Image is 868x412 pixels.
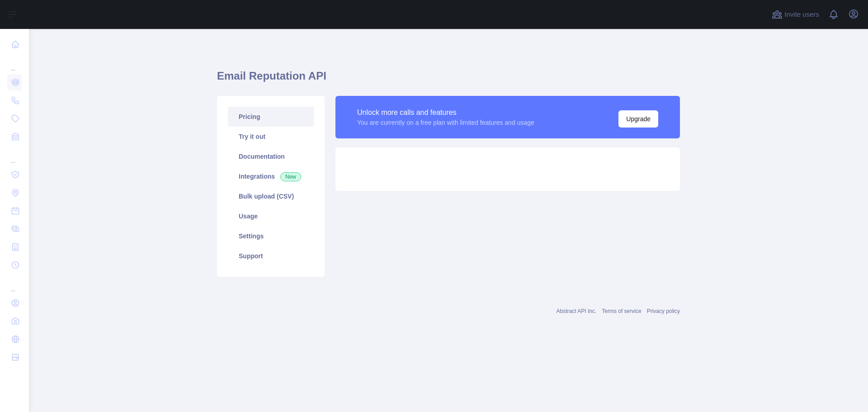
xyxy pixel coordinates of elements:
[557,308,597,314] a: Abstract API Inc.
[228,147,314,166] a: Documentation
[228,127,314,147] a: Try it out
[357,118,534,127] div: You are currently on a free plan with limited features and usage
[217,69,680,90] h1: Email Reputation API
[357,107,534,118] div: Unlock more calls and features
[647,308,680,314] a: Privacy policy
[784,9,819,20] span: Invite users
[228,186,314,206] a: Bulk upload (CSV)
[228,226,314,246] a: Settings
[770,7,821,22] button: Invite users
[7,54,22,72] div: ...
[602,308,641,314] a: Terms of service
[228,206,314,226] a: Usage
[228,107,314,127] a: Pricing
[618,110,658,128] button: Upgrade
[280,172,301,181] span: New
[7,275,22,293] div: ...
[7,147,22,165] div: ...
[228,246,314,266] a: Support
[228,166,314,186] a: Integrations New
